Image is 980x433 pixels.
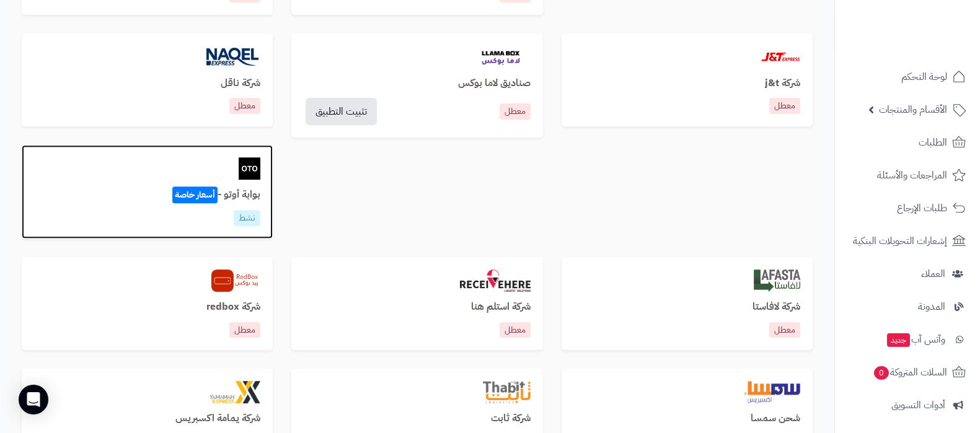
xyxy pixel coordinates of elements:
a: الطلبات [842,128,973,157]
p: معطل [229,322,260,338]
h3: شركة redbox [34,302,260,313]
p: معطل [500,322,531,338]
h3: شركة استلم هنا [304,302,530,313]
a: طلبات الإرجاع [842,193,973,223]
a: llamabox [304,46,530,68]
img: redbox [211,269,261,292]
a: otoبوابة أوتو -أسعار خاصةنشط [22,145,273,238]
span: الأقسام والمنتجات [879,101,947,118]
a: تثبيت التطبيق [306,98,377,125]
a: لوحة التحكم [842,62,973,92]
span: المدونة [918,298,945,315]
a: إشعارات التحويلات البنكية [842,226,973,256]
a: المراجعات والأسئلة [842,160,973,190]
img: smsa [744,381,800,403]
a: معطل [500,103,531,120]
span: أسعار خاصة [172,186,218,203]
a: المدونة [842,292,973,321]
span: إشعارات التحويلات البنكية [853,232,947,250]
img: oto [239,157,261,180]
p: نشط [234,210,260,226]
img: lafasta [754,269,800,292]
span: الطلبات [919,134,947,151]
a: أدوات التسويق [842,390,973,420]
img: llamabox [472,46,531,68]
a: jtشركة j&tمعطل [562,33,813,127]
h3: شركة لافاستا [574,302,800,313]
h3: شركة j&t [574,78,800,89]
a: lafastaشركة لافاستامعطل [562,257,813,351]
h3: بوابة أوتو - [34,190,260,201]
span: العملاء [921,265,945,282]
a: redboxشركة redboxمعطل [22,257,273,351]
img: naqel [205,46,260,68]
p: معطل [769,322,800,338]
p: معطل [229,98,260,114]
div: Open Intercom Messenger [19,385,48,414]
span: المراجعات والأسئلة [877,167,947,184]
img: thabit [483,381,531,403]
span: لوحة التحكم [901,68,947,85]
a: وآتس آبجديد [842,325,973,354]
span: أدوات التسويق [891,396,945,414]
a: السلات المتروكة0 [842,357,973,387]
h3: شركة ثابت [304,413,530,424]
h3: شركة ناقل [34,78,260,89]
img: yamamahexpress [210,381,261,403]
a: aymakanشركة استلم هنامعطل [291,257,542,351]
span: وآتس آب [886,331,945,348]
span: طلبات الإرجاع [897,199,947,217]
img: jt [761,46,800,68]
span: السلات المتروكة [873,364,947,381]
span: جديد [887,333,910,347]
a: naqelشركة ناقلمعطل [22,33,273,127]
p: معطل [769,98,800,114]
span: 0 [874,366,889,380]
a: صناديق لاما بوكس [304,78,530,89]
h3: شحن سمسا [574,413,800,424]
h3: شركة يمامة اكسبريس [34,413,260,424]
img: aymakan [460,269,531,292]
a: العملاء [842,259,973,289]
